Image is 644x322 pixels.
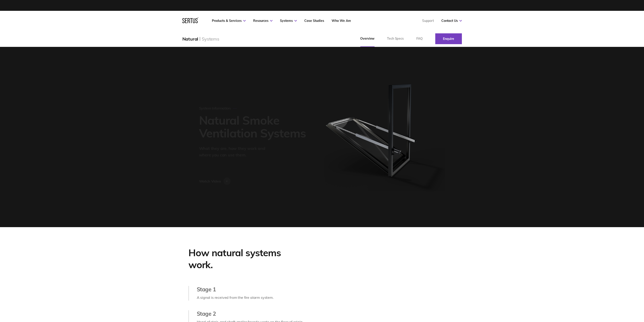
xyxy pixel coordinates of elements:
a: Support [422,19,434,23]
a: Tech Specs [381,31,410,47]
div: What they are, how they work and where you can use them. [199,145,273,158]
a: Who We Are [332,19,351,23]
div: How natural systems work. [188,247,306,271]
div: Stage 1 [197,286,306,293]
div: Systems [202,36,219,42]
a: Enquire [435,33,462,44]
a: Case Studies [304,19,324,23]
a: Systems [280,19,297,23]
a: Products & Services [212,19,246,23]
a: Contact Us [441,19,462,23]
div: Stage 2 [197,310,306,317]
div: Natural [182,36,198,42]
a: Resources [253,19,273,23]
div: A signal is received from the fire alarm system. [197,295,306,301]
a: FAQ [410,31,429,47]
div: Watch Video [199,178,221,185]
div: System Information [199,106,237,110]
h1: Natural Smoke Ventilation Systems [199,114,310,139]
